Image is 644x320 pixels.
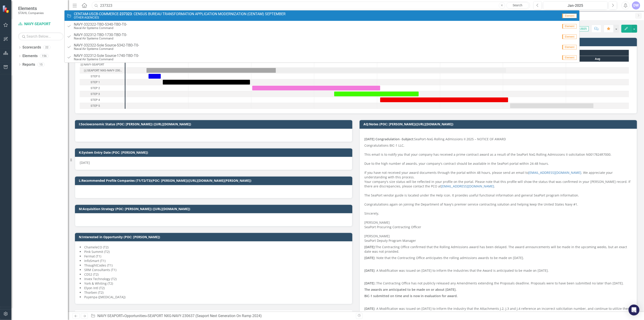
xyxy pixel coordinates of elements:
[91,79,100,85] div: STEP 1
[545,3,606,8] div: Jan-2025
[562,14,577,18] span: Element
[65,10,579,21] a: CENTAM-USCB-COMMERCE-237323: CENSUS BUREAU TRANSFORMATION APPLICATION MODERNIZATION (CENTAM) SEPT...
[562,24,577,29] span: Element
[91,85,100,91] div: STEP 2
[80,103,125,109] div: Task: Start date: 2024-07-04 End date: 2024-08-14
[74,58,139,61] small: Naval Air Systems Command
[74,43,139,47] span: NAVY-332322-Sole Source-5342-TBD-T0-
[65,42,579,52] a: NAVY-332322-Sole Source-5342-TBD-T0-Naval Air Systems CommandElement
[562,34,577,39] span: Element
[87,68,123,73] div: SEAPORT NXG-NAVY-230637 (Seaport Next Generation On Ramp 2024)
[80,62,125,68] div: Task: NAVY-SEAPORT Start date: 2024-01-11 End date: 2024-01-12
[80,103,125,109] div: STEP 5
[22,45,41,50] a: Scorecards
[65,31,579,42] a: NAVY-332312-TBD-1730-TBD-T0-Naval Air Systems CommandElement
[120,12,132,16] strong: 237323
[84,268,116,272] span: SRM Consultants (T1)
[364,306,375,311] strong: [DATE]
[80,79,125,85] div: Task: Start date: 2024-01-19 End date: 2024-02-29
[2,5,10,13] img: ClearPoint Strategy
[629,305,639,315] div: Open Intercom Messenger
[84,254,101,258] span: Fermat (T1)
[91,97,100,103] div: STEP 4
[364,256,375,260] strong: [DATE]
[80,73,125,79] div: Task: Start date: 2024-01-12 End date: 2024-01-18
[364,244,632,255] p: The Contracting Office confirmed that the Rolling Admissions award has been delayed. The award an...
[364,245,375,249] strong: [DATE]:
[80,79,125,85] div: STEP 1
[92,2,530,10] input: Search ClearPoint...
[74,26,127,30] small: Naval Air Systems Command
[364,267,632,274] p: : A Modification was issued on [DATE] to inform the industries that the Award is anticipated to b...
[80,160,90,165] span: [DATE]
[80,85,125,91] div: Task: Start date: 2024-03-01 End date: 2024-05-02
[80,91,125,97] div: STEP 3
[97,314,123,318] a: NAVY-SEAPORT
[40,54,49,58] div: 156
[510,103,594,108] div: Task: Start date: 2024-07-04 End date: 2024-08-14
[80,97,125,103] div: STEP 4
[364,305,632,316] p: : A Modification was issued on [DATE] to inform the industry that the Attachments J.2, J.3 and J....
[566,56,629,62] div: Aug
[84,277,117,281] span: Invex Technology (T2)
[74,47,139,51] small: Naval Air Systems Command
[441,184,494,188] a: [EMAIL_ADDRESS][DOMAIN_NAME]
[74,33,127,37] span: NAVY-332312-TBD-1730-TBD-T0-
[18,11,44,15] small: STAHL Companies
[84,272,99,276] span: CDS2 (T2)
[364,137,414,141] strong: [DATE] Congradulation -Subject:
[148,314,262,318] div: SEAPORT NXG-NAVY-230637 (Seaport Next Generation On Ramp 2024)
[80,68,125,73] div: Task: Start date: 2024-01-11 End date: 2024-07-02
[79,179,350,182] h3: L:Recommended Profile Companies (T1/T2/T3)(POC: [PERSON_NAME])([URL][DOMAIN_NAME][PERSON_NAME])
[79,122,350,126] h3: I:Socioeconomic Status (POC: [PERSON_NAME]) ([URL][DOMAIN_NAME])
[252,86,380,90] div: Task: Start date: 2024-03-01 End date: 2024-05-02
[80,91,125,97] div: Task: Start date: 2024-04-10 End date: 2024-05-21
[84,263,113,267] span: ThoughtCodes (T1)
[22,53,38,59] a: Elements
[562,55,577,60] span: Element
[364,132,632,142] p: SeaPort-NxG Rolling Admissions II 2025 – NOTICE OF AWARD
[364,255,632,261] p: : Note that the Contracting Office anticipates the rolling admissions awards to be made on [DATE].
[91,91,100,97] div: STEP 3
[163,80,250,85] div: Task: Start date: 2024-01-19 End date: 2024-02-29
[18,6,44,11] span: Elements
[364,287,457,292] strong: The awards are anticipated to be made on or about [DATE].
[91,73,100,79] div: STEP 0
[79,151,350,154] h3: K:System Entry Date (POC: [PERSON_NAME])
[364,281,376,285] strong: [DATE] :
[74,37,127,40] small: Naval Air Systems Command
[84,295,125,299] span: Puyenpa ([MEDICAL_DATA])
[84,62,104,68] div: NAVY-SEAPORT
[380,97,508,102] div: Task: Start date: 2024-05-02 End date: 2024-07-03
[506,2,529,9] a: Search
[80,68,125,73] div: SEAPORT NXG-NAVY-230637 (Seaport Next Generation On Ramp 2024)
[65,52,579,63] a: NAVY-332312-Sole Source-1740-TBD-T0-Naval Air Systems CommandElement
[80,62,125,68] div: NAVY-SEAPORT
[84,259,106,263] span: InfoSmart (T1)
[364,294,458,298] strong: BiC-1 submitted on time and is now in evaluation for award.
[84,286,105,290] span: Elyon Intl (T2)
[18,32,63,40] input: Search Below...
[22,62,35,67] a: Reports
[65,21,579,31] a: NAVY-332322-TBD-5340-TBD-T0-Naval Air Systems CommandElement
[84,281,113,286] span: York & Whiting (T2)
[364,268,375,273] strong: [DATE]
[74,54,139,58] span: NAVY-332312-Sole Source-1740-TBD-T0-
[91,103,100,109] div: STEP 5
[572,26,589,31] span: Jan-2025
[37,63,45,66] div: 15
[74,12,286,16] span: CENTAM-USCB-COMMERCE- : CENSUS BUREAU TRANSFORMATION APPLICATION MODERNIZATION (CENTAM) SEPTEMBER
[543,1,608,10] button: Jan-2025
[79,207,350,211] h3: M:Acquisition Strategy (POC: [PERSON_NAME]) ([URL][DOMAIN_NAME])
[84,290,103,295] span: Thorben (T2)
[79,235,350,239] h3: N:Interested in Opportunity (POC: [PERSON_NAME])
[528,170,581,175] a: [EMAIL_ADDRESS][DOMAIN_NAME]
[364,280,632,286] p: The Contracting Office has not publicly released any Amendments extending the Proposals deadline....
[80,85,125,91] div: STEP 2
[363,122,635,126] h3: AQ:Notes (POC: [PERSON_NAME])([URL][DOMAIN_NAME])
[124,314,146,318] a: Opportunities
[18,22,63,27] a: NAVY-SEAPORT
[632,1,640,10] div: DW
[334,92,419,96] div: Task: Start date: 2024-04-10 End date: 2024-05-21
[84,245,108,249] span: ChameleCO (T2)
